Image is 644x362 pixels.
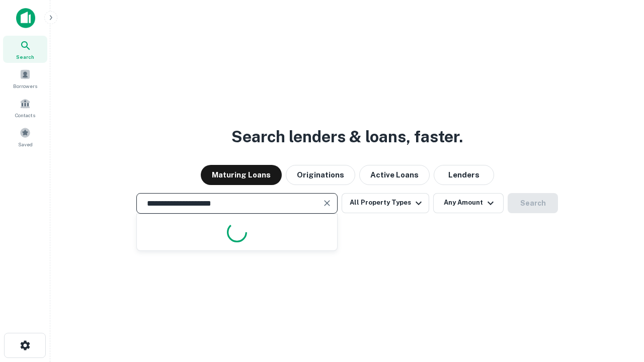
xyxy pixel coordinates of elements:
[18,140,33,148] span: Saved
[3,36,47,63] a: Search
[3,65,47,92] a: Borrowers
[16,8,35,28] img: capitalize-icon.png
[594,282,644,330] iframe: Chat Widget
[342,193,429,213] button: All Property Types
[359,165,430,185] button: Active Loans
[433,193,504,213] button: Any Amount
[231,125,463,149] h3: Search lenders & loans, faster.
[434,165,494,185] button: Lenders
[13,82,37,90] span: Borrowers
[3,123,47,150] a: Saved
[286,165,355,185] button: Originations
[320,196,334,210] button: Clear
[201,165,282,185] button: Maturing Loans
[16,53,34,61] span: Search
[15,111,35,119] span: Contacts
[3,94,47,121] a: Contacts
